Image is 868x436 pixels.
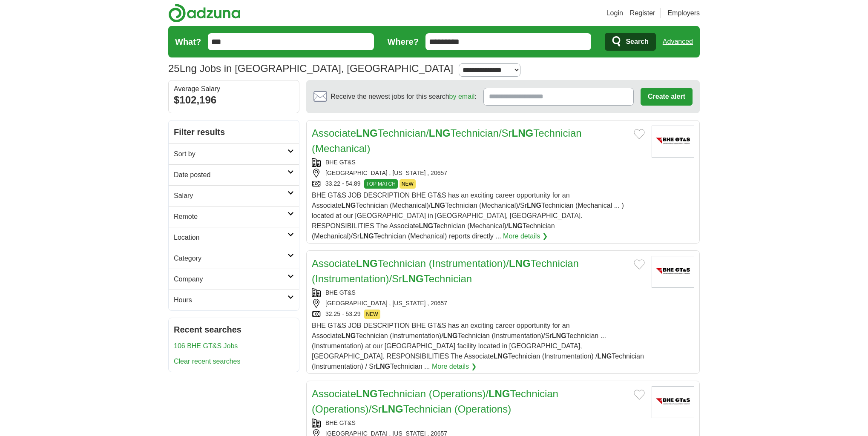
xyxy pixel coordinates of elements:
[169,269,299,290] a: Company
[174,212,287,222] h2: Remote
[512,127,534,139] strong: LNG
[431,202,445,209] strong: LNG
[174,92,294,108] div: $102,196
[174,253,287,264] h2: Category
[312,192,624,240] span: BHE GT&S JOB DESCRIPTION BHE GT&S has an exciting career opportunity for an Associate Technician ...
[168,61,180,76] span: 25
[364,179,398,189] span: TOP MATCH
[312,322,644,370] span: BHE GT&S JOB DESCRIPTION BHE GT&S has an exciting career opportunity for an Associate Technician ...
[356,388,378,399] strong: LNG
[174,149,287,159] h2: Sort by
[634,129,645,139] button: Add to favorite jobs
[312,310,645,319] div: 32.25 - 53.29
[597,353,612,360] strong: LNG
[449,93,475,100] a: by email
[667,8,700,18] a: Employers
[169,248,299,269] a: Category
[312,258,579,284] a: AssociateLNGTechnician (Instrumentation)/LNGTechnician (Instrumentation)/SrLNGTechnician
[169,227,299,248] a: Location
[641,88,693,106] button: Create alert
[174,342,238,350] a: 106 BHE GT&S Jobs
[376,363,390,370] strong: LNG
[312,388,558,415] a: AssociateLNGTechnician (Operations)/LNGTechnician (Operations)/SrLNGTechnician (Operations)
[634,259,645,270] button: Add to favorite jobs
[312,127,582,154] a: AssociateLNGTechnician/LNGTechnician/SrLNGTechnician (Mechanical)
[527,202,541,209] strong: LNG
[174,323,294,336] h2: Recent searches
[663,33,693,50] a: Advanced
[382,403,403,415] strong: LNG
[169,120,299,143] h2: Filter results
[168,63,453,74] h1: Lng Jobs in [GEOGRAPHIC_DATA], [GEOGRAPHIC_DATA]
[652,256,694,288] img: BHE GT&S logo
[174,232,287,243] h2: Location
[402,273,424,284] strong: LNG
[169,290,299,310] a: Hours
[605,33,655,51] button: Search
[508,222,523,229] strong: LNG
[169,164,299,185] a: Date posted
[509,258,531,269] strong: LNG
[494,353,508,360] strong: LNG
[175,35,201,48] label: What?
[325,159,356,166] a: BHE GT&S
[325,289,356,296] a: BHE GT&S
[652,386,694,418] img: BHE GT&S logo
[489,388,510,399] strong: LNG
[364,310,380,319] span: NEW
[312,179,645,189] div: 33.22 - 54.89
[359,232,374,240] strong: LNG
[429,127,451,139] strong: LNG
[312,299,645,308] div: [GEOGRAPHIC_DATA] , [US_STATE] , 20657
[312,169,645,178] div: [GEOGRAPHIC_DATA] , [US_STATE] , 20657
[634,390,645,400] button: Add to favorite jobs
[652,126,694,158] img: BHE GT&S logo
[168,3,241,23] img: Adzuna logo
[325,419,356,426] a: BHE GT&S
[400,179,416,189] span: NEW
[174,86,294,92] div: Average Salary
[174,358,241,365] a: Clear recent searches
[388,35,419,48] label: Where?
[169,206,299,227] a: Remote
[331,92,476,102] span: Receive the newest jobs for this search :
[552,332,566,339] strong: LNG
[174,170,287,180] h2: Date posted
[174,191,287,201] h2: Salary
[503,231,548,241] a: More details ❯
[356,127,378,139] strong: LNG
[169,185,299,206] a: Salary
[606,8,623,18] a: Login
[626,33,648,50] span: Search
[341,202,356,209] strong: LNG
[174,274,287,284] h2: Company
[630,8,655,18] a: Register
[169,143,299,164] a: Sort by
[174,295,287,305] h2: Hours
[356,258,378,269] strong: LNG
[419,222,433,229] strong: LNG
[341,332,356,339] strong: LNG
[432,361,477,372] a: More details ❯
[443,332,458,339] strong: LNG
